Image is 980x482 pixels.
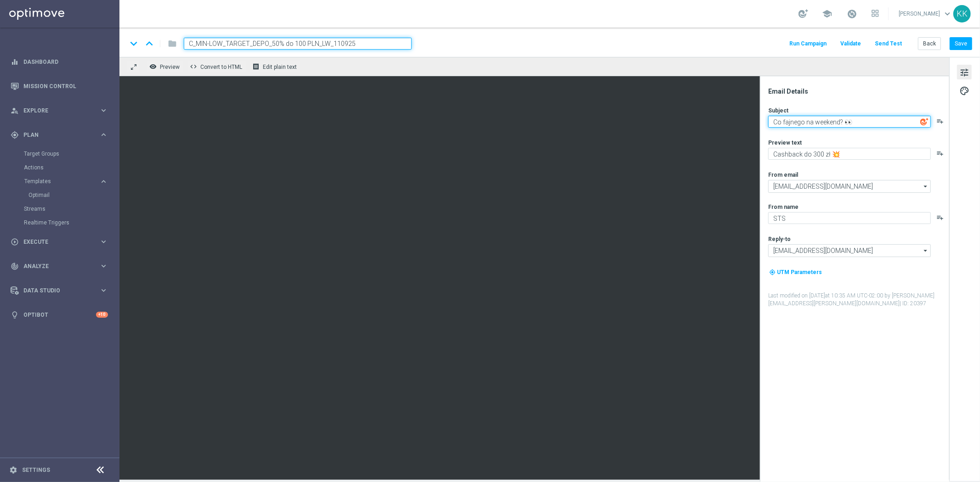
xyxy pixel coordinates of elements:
[200,64,242,70] span: Convert to HTML
[23,303,96,327] a: Optibot
[936,214,944,221] button: playlist_add
[96,312,108,318] div: +10
[24,147,119,161] div: Target Groups
[28,191,96,199] a: Optimail
[99,177,108,186] i: keyboard_arrow_right
[11,74,108,98] div: Mission Control
[252,63,260,70] i: receipt
[768,203,799,211] label: From name
[11,238,19,246] i: play_circle_outline
[898,7,953,21] a: [PERSON_NAME]keyboard_arrow_down
[99,130,108,139] i: keyboard_arrow_right
[99,286,108,295] i: keyboard_arrow_right
[11,50,108,74] div: Dashboard
[768,87,948,95] div: Email Details
[24,161,119,174] div: Actions
[187,61,246,73] button: code Convert to HTML
[24,164,96,171] a: Actions
[24,179,90,184] span: Templates
[99,237,108,246] i: keyboard_arrow_right
[24,202,119,216] div: Streams
[921,245,930,257] i: arrow_drop_down
[11,311,19,319] i: lightbulb
[918,37,941,50] button: Back
[936,118,944,125] button: playlist_add
[99,106,108,115] i: keyboard_arrow_right
[10,287,108,294] button: Data Studio keyboard_arrow_right
[11,131,19,139] i: gps_fixed
[959,67,969,78] span: tune
[10,238,108,246] button: play_circle_outline Execute keyboard_arrow_right
[768,267,823,277] button: my_location UTM Parameters
[263,64,297,70] span: Edit plain text
[11,106,19,115] i: person_search
[160,64,180,70] span: Preview
[768,244,931,257] input: Select
[873,38,903,50] button: Send Test
[23,132,99,138] span: Plan
[99,262,108,270] i: keyboard_arrow_right
[959,85,969,97] span: palette
[23,288,99,293] span: Data Studio
[24,174,119,202] div: Templates
[23,108,99,113] span: Explore
[24,219,96,226] a: Realtime Triggers
[24,205,96,213] a: Streams
[23,74,108,98] a: Mission Control
[142,37,156,50] i: keyboard_arrow_up
[10,131,108,139] button: gps_fixed Plan keyboard_arrow_right
[250,61,301,73] button: receipt Edit plain text
[768,180,931,193] input: Select
[10,58,108,66] button: equalizer Dashboard
[23,50,108,74] a: Dashboard
[768,107,788,114] label: Subject
[11,286,99,295] div: Data Studio
[921,180,930,192] i: arrow_drop_down
[24,178,108,185] button: Templates keyboard_arrow_right
[950,37,972,50] button: Save
[788,38,828,50] button: Run Campaign
[10,107,108,114] button: person_search Explore keyboard_arrow_right
[768,235,791,243] label: Reply-to
[920,118,929,126] img: optiGenie.svg
[900,300,926,307] span: | ID: 20397
[9,466,17,474] i: settings
[24,216,119,230] div: Realtime Triggers
[10,83,108,90] button: Mission Control
[11,106,99,115] div: Explore
[11,58,19,66] i: equalizer
[11,262,99,270] div: Analyze
[942,9,952,19] span: keyboard_arrow_down
[127,37,141,50] i: keyboard_arrow_down
[957,83,972,98] button: palette
[184,38,412,50] input: Enter a unique template name
[768,139,802,146] label: Preview text
[28,188,119,202] div: Optimail
[768,292,948,308] label: Last modified on [DATE] at 10:35 AM UTC-02:00 by [PERSON_NAME][EMAIL_ADDRESS][PERSON_NAME][DOMAIN...
[957,65,972,79] button: tune
[840,40,861,47] span: Validate
[23,263,99,269] span: Analyze
[149,63,157,70] i: remove_red_eye
[22,467,50,473] a: Settings
[777,269,822,275] span: UTM Parameters
[11,131,99,139] div: Plan
[839,38,862,50] button: Validate
[936,150,944,157] button: playlist_add
[822,9,832,19] span: school
[11,303,108,327] div: Optibot
[10,311,108,319] button: lightbulb Optibot +10
[24,150,96,157] a: Target Groups
[10,263,108,270] button: track_changes Analyze keyboard_arrow_right
[23,239,99,245] span: Execute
